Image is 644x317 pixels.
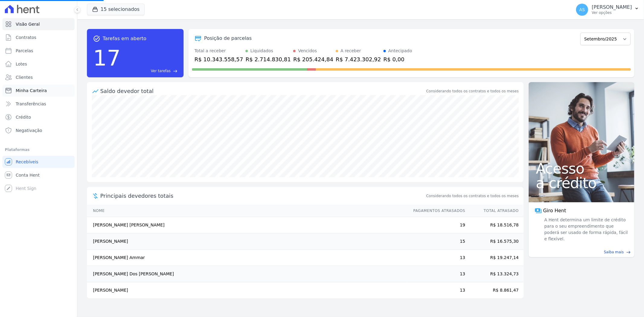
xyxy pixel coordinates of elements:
[103,35,146,42] span: Tarefas em aberto
[604,249,624,255] span: Saiba mais
[194,55,243,63] div: R$ 10.343.558,57
[2,18,75,30] a: Visão Geral
[87,266,408,282] td: [PERSON_NAME] Dos [PERSON_NAME]
[2,45,75,57] a: Parcelas
[426,88,519,94] div: Considerando todos os contratos e todos os meses
[466,205,524,217] th: Total Atrasado
[466,250,524,266] td: R$ 19.247,14
[536,161,627,176] span: Acesso
[16,159,38,165] span: Recebíveis
[626,250,631,255] span: east
[543,207,566,214] span: Giro Hent
[571,1,644,18] button: AS [PERSON_NAME] Ver opções
[408,205,466,217] th: Pagamentos Atrasados
[532,249,631,255] a: Saiba mais east
[592,10,632,15] p: Ver opções
[408,266,466,282] td: 13
[466,217,524,233] td: R$ 18.516,78
[2,111,75,123] a: Crédito
[16,61,27,67] span: Lotes
[16,127,42,133] span: Negativação
[336,55,381,63] div: R$ 7.423.302,92
[2,169,75,181] a: Conta Hent
[536,176,627,190] span: a crédito
[341,48,361,54] div: A receber
[408,282,466,299] td: 13
[250,48,273,54] div: Liquidados
[543,217,628,242] span: A Hent determina um limite de crédito para o seu empreendimento que poderá ser usado de forma ráp...
[466,282,524,299] td: R$ 8.861,47
[87,250,408,266] td: [PERSON_NAME] Ammar
[151,68,171,74] span: Ver tarefas
[592,4,632,10] p: [PERSON_NAME]
[2,124,75,136] a: Negativação
[466,233,524,250] td: R$ 16.575,30
[383,55,412,63] div: R$ 0,00
[2,156,75,168] a: Recebíveis
[579,8,585,12] span: AS
[2,85,75,97] a: Minha Carteira
[100,192,425,200] span: Principais devedores totais
[173,69,178,73] span: east
[298,48,317,54] div: Vencidos
[16,172,40,178] span: Conta Hent
[87,205,408,217] th: Nome
[16,101,46,107] span: Transferências
[123,68,178,74] a: Ver tarefas east
[2,98,75,110] a: Transferências
[16,48,33,54] span: Parcelas
[87,217,408,233] td: [PERSON_NAME] [PERSON_NAME]
[293,55,333,63] div: R$ 205.424,84
[466,266,524,282] td: R$ 13.324,73
[16,74,33,80] span: Clientes
[388,48,412,54] div: Antecipado
[93,35,100,42] span: task_alt
[87,233,408,250] td: [PERSON_NAME]
[87,4,145,15] button: 15 selecionados
[408,217,466,233] td: 19
[100,87,425,95] div: Saldo devedor total
[408,233,466,250] td: 15
[245,55,291,63] div: R$ 2.714.830,81
[16,21,40,27] span: Visão Geral
[2,31,75,43] a: Contratos
[16,34,36,40] span: Contratos
[87,282,408,299] td: [PERSON_NAME]
[194,48,243,54] div: Total a receber
[426,193,519,199] span: Considerando todos os contratos e todos os meses
[16,88,47,94] span: Minha Carteira
[408,250,466,266] td: 13
[16,114,31,120] span: Crédito
[2,71,75,83] a: Clientes
[93,42,121,74] div: 17
[2,58,75,70] a: Lotes
[5,146,72,153] div: Plataformas
[204,35,252,42] div: Posição de parcelas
